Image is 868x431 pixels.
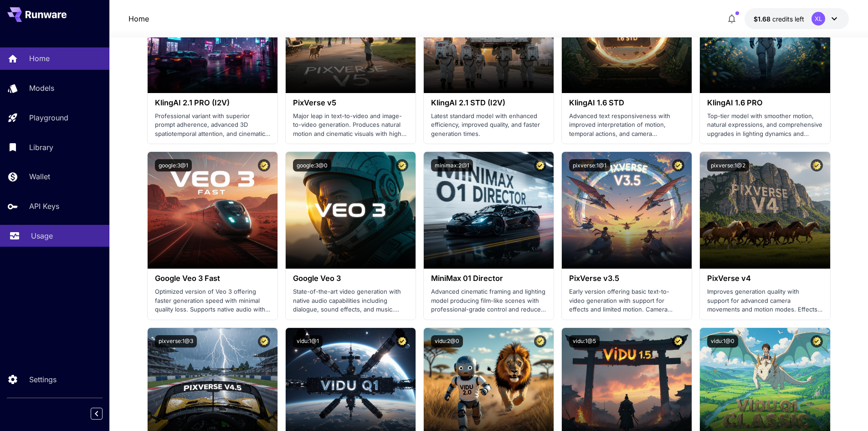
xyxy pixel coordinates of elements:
h3: Google Veo 3 [293,274,408,283]
h3: Google Veo 3 Fast [155,274,270,283]
button: Certified Model – Vetted for best performance and includes a commercial license. [672,335,684,348]
button: Collapse sidebar [91,408,103,420]
h3: KlingAI 1.6 STD [569,99,684,107]
p: Advanced cinematic framing and lighting model producing film-like scenes with professional-grade ... [431,287,546,314]
p: Latest standard model with enhanced efficiency, improved quality, and faster generation times. [431,112,546,139]
h3: KlingAI 2.1 PRO (I2V) [155,99,270,107]
button: Certified Model – Vetted for best performance and includes a commercial license. [534,335,546,348]
button: Certified Model – Vetted for best performance and includes a commercial license. [396,159,408,171]
h3: PixVerse v4 [707,274,822,283]
button: Certified Model – Vetted for best performance and includes a commercial license. [672,159,684,171]
p: Top-tier model with smoother motion, natural expressions, and comprehensive upgrades in lighting ... [707,112,822,139]
p: Advanced text responsiveness with improved interpretation of motion, temporal actions, and camera... [569,112,684,139]
img: alt [286,152,416,269]
button: Certified Model – Vetted for best performance and includes a commercial license. [534,159,546,171]
a: Home [128,13,149,24]
p: Major leap in text-to-video and image-to-video generation. Produces natural motion and cinematic ... [293,112,408,139]
button: vidu:1@5 [569,335,600,348]
img: alt [700,152,830,269]
p: Usage [31,230,53,241]
p: Early version offering basic text-to-video generation with support for effects and limited motion... [569,287,684,314]
button: Certified Model – Vetted for best performance and includes a commercial license. [258,159,270,171]
button: pixverse:1@1 [569,159,610,171]
p: Optimized version of Veo 3 offering faster generation speed with minimal quality loss. Supports n... [155,287,270,314]
button: Certified Model – Vetted for best performance and includes a commercial license. [258,335,270,348]
img: alt [562,152,692,269]
h3: PixVerse v5 [293,99,408,107]
div: $1.6844 [754,14,804,24]
button: vidu:2@0 [431,335,463,348]
span: $1.68 [754,15,772,23]
div: Collapse sidebar [98,405,109,422]
img: alt [148,152,277,269]
button: vidu:1@1 [293,335,323,348]
button: google:3@0 [293,159,331,171]
p: State-of-the-art video generation with native audio capabilities including dialogue, sound effect... [293,287,408,314]
p: Wallet [29,171,50,182]
p: Library [29,142,53,153]
p: Models [29,83,54,93]
button: $1.6844XL [745,8,849,29]
img: alt [424,152,554,269]
p: Settings [29,374,56,385]
button: Certified Model – Vetted for best performance and includes a commercial license. [811,335,823,348]
div: XL [812,12,825,26]
button: pixverse:1@3 [155,335,197,348]
h3: MiniMax 01 Director [431,274,546,283]
p: Improves generation quality with support for advanced camera movements and motion modes. Effects ... [707,287,822,314]
span: credits left [772,15,804,23]
button: Certified Model – Vetted for best performance and includes a commercial license. [811,159,823,171]
button: minimax:2@1 [431,159,473,171]
h3: PixVerse v3.5 [569,274,684,283]
button: Certified Model – Vetted for best performance and includes a commercial license. [396,335,408,348]
nav: breadcrumb [128,13,149,24]
h3: KlingAI 1.6 PRO [707,99,822,107]
p: Home [29,53,50,64]
button: pixverse:1@2 [707,159,749,171]
button: vidu:1@0 [707,335,738,348]
p: API Keys [29,201,59,212]
h3: KlingAI 2.1 STD (I2V) [431,99,546,107]
p: Professional variant with superior prompt adherence, advanced 3D spatiotemporal attention, and ci... [155,112,270,139]
button: google:3@1 [155,159,192,171]
p: Playground [29,112,68,123]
